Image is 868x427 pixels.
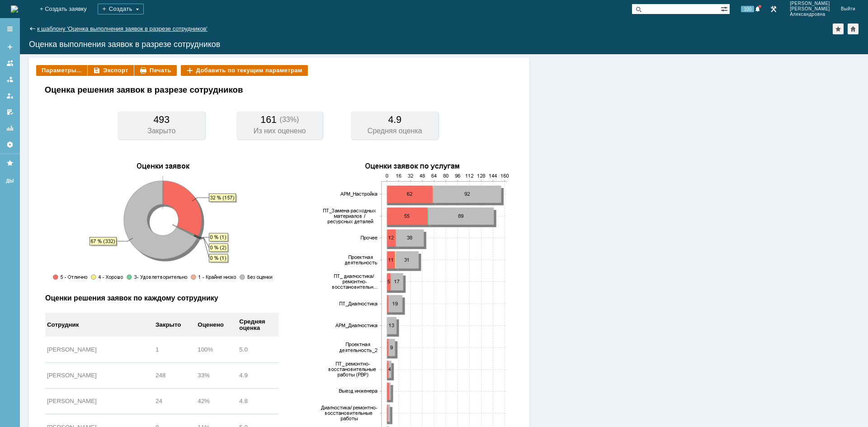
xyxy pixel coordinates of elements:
[237,389,279,414] td: 4.8
[237,363,279,389] td: 4.9
[790,6,830,12] span: [PERSON_NAME]
[29,40,859,49] div: Оценка выполнения заявок в разрезе сотрудников
[11,5,18,13] img: logo
[768,4,779,14] a: Перейти в интерфейс администратора
[196,313,237,337] td: Оценено
[196,363,237,389] td: 33%
[848,23,859,34] div: Сделать домашней страницей
[45,161,280,282] img: report
[3,40,17,54] a: Создать заявку
[37,25,208,32] a: к шаблону 'Оценка выполнения заявок в разрезе сотрудников'
[236,111,278,126] td: 161
[118,126,206,140] td: Закрыто
[3,89,17,103] a: Мои заявки
[741,6,754,12] span: 100
[790,1,830,6] span: [PERSON_NAME]
[3,105,17,119] a: Мои согласования
[3,137,17,152] a: Настройки
[790,12,830,17] span: Александровна
[351,126,439,140] td: Средняя оценка
[45,337,154,362] td: [PERSON_NAME]
[237,337,279,362] td: 5.0
[351,111,439,126] td: 4.9
[45,313,154,337] td: Сотрудник
[118,111,206,126] td: 493
[45,295,279,313] td: Оценки решения заявок по каждому сотруднику
[196,337,237,362] td: 100%
[236,126,323,140] td: Из них оценено
[3,72,17,87] a: Заявки в моей ответственности
[833,23,844,34] div: Добавить в избранное
[3,121,17,136] a: Отчеты
[3,56,17,70] a: Заявки на командах
[11,5,18,13] a: Перейти на домашнюю страницу
[237,313,279,337] td: Средняя оценка
[45,86,351,111] td: Оценка решения заявок в разрезе сотрудников
[154,363,196,389] td: 248
[3,174,17,188] a: ДЫ
[45,389,154,414] td: [PERSON_NAME]
[154,337,196,362] td: 1
[45,363,154,389] td: [PERSON_NAME]
[278,111,323,126] td: (33%)
[154,313,196,337] td: Закрыто
[196,389,237,414] td: 42%
[154,389,196,414] td: 24
[721,4,730,13] span: Расширенный поиск
[98,4,144,14] div: Создать
[3,178,17,185] div: ДЫ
